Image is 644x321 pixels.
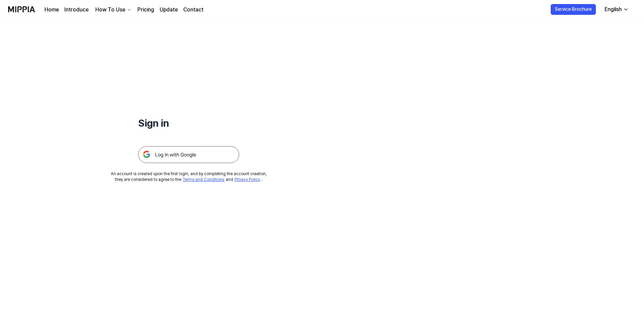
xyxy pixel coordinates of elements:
[183,6,203,14] a: Contact
[599,3,633,16] button: English
[94,6,127,14] div: How To Use
[111,171,267,183] div: An account is created upon the first login, and by completing the account creation, they are cons...
[603,5,623,13] div: English
[183,177,224,182] a: Terms and Conditions
[551,4,596,15] button: Service Brochure
[138,146,239,163] img: 구글 로그인 버튼
[138,116,239,130] h1: Sign in
[234,177,260,182] a: Privacy Policy
[64,6,89,14] a: Introduce
[137,6,154,14] a: Pricing
[94,6,132,14] button: How To Use
[44,6,59,14] a: Home
[160,6,178,14] a: Update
